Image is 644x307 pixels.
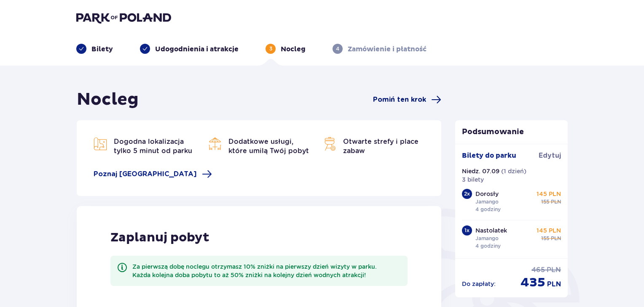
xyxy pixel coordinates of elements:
p: Bilety do parku [462,151,516,160]
div: Za pierwszą dobę noclegu otrzymasz 10% zniżki na pierwszy dzień wizyty w parku. Każda kolejna dob... [132,262,401,279]
p: PLN [547,280,561,289]
span: Dodatkowe usługi, które umilą Twój pobyt [228,138,309,155]
p: Niedz. 07.09 [462,167,499,175]
p: 3 [269,45,272,53]
p: Jamango [475,198,499,206]
p: Podsumowanie [455,127,568,137]
p: Do zapłaty : [462,280,496,288]
p: Bilety [91,45,113,54]
p: Zamówienie i płatność [348,45,427,54]
p: 4 [336,45,339,53]
p: 155 [541,198,549,206]
img: Map Icon [94,137,107,151]
p: Dorosły [475,190,499,198]
h1: Nocleg [77,89,139,110]
img: Bar Icon [208,137,222,151]
span: Pomiń ten krok [373,95,426,104]
p: PLN [551,198,561,206]
p: Nocleg [281,45,306,54]
a: Pomiń ten krok [373,95,441,105]
p: PLN [551,235,561,242]
p: 145 PLN [537,226,561,235]
p: ( 1 dzień ) [501,167,526,175]
p: 465 [531,265,545,275]
img: Map Icon [323,137,336,151]
p: Udogodnienia i atrakcje [155,45,239,54]
p: 155 [541,235,549,242]
p: 4 godziny [475,206,501,213]
p: 4 godziny [475,242,501,250]
a: Edytuj [539,151,561,160]
p: 3 bilety [462,175,484,184]
img: Park of Poland logo [76,12,171,24]
p: PLN [547,265,561,275]
p: Jamango [475,235,499,242]
a: Poznaj [GEOGRAPHIC_DATA] [94,169,212,179]
p: Zaplanuj pobyt [110,230,209,246]
div: 1 x [462,225,472,236]
span: Dogodna lokalizacja tylko 5 minut od parku [114,138,192,155]
p: 435 [521,275,545,291]
p: 145 PLN [537,190,561,198]
span: Poznaj [GEOGRAPHIC_DATA] [94,169,197,179]
div: 2 x [462,189,472,199]
p: Nastolatek [475,226,507,235]
span: Otwarte strefy i place zabaw [343,138,419,155]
